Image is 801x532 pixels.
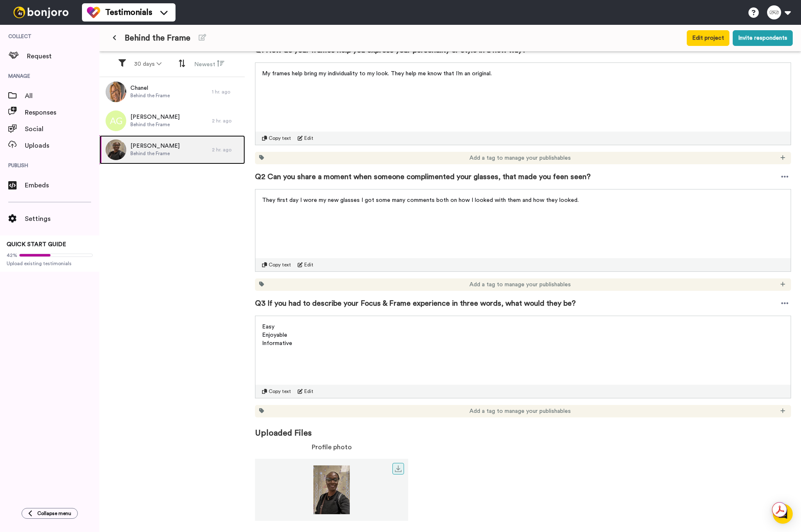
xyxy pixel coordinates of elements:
span: Enjoyable [262,332,287,338]
span: Behind the Frame [125,32,190,44]
span: Uploads [25,141,99,151]
span: Embeds [25,180,99,190]
span: 42% [7,252,17,259]
div: 2 hr. ago [212,146,241,153]
span: Profile photo [312,442,352,452]
button: Newest [189,56,229,72]
span: Easy [262,324,274,330]
span: All [25,91,99,101]
span: Settings [25,214,99,224]
span: Copy text [269,135,291,141]
span: Edit [304,135,313,141]
span: Collapse menu [37,510,71,517]
span: They first day I wore my new glasses I got some many comments both on how I looked with them and ... [262,197,579,203]
button: Collapse menu [22,508,78,519]
button: 30 days [129,57,166,72]
img: 909c3ca3-5b02-4f81-a724-40f901aa0c2e.jpeg [106,81,126,102]
span: Informative [262,340,292,346]
span: Testimonials [105,7,152,18]
span: [PERSON_NAME] [130,142,180,150]
img: ag.png [106,110,126,131]
a: [PERSON_NAME]Behind the Frame2 hr. ago [99,106,245,135]
span: Q3 If you had to describe your Focus & Frame experience in three words, what would they be? [255,297,576,309]
a: ChanelBehind the Frame1 hr. ago [99,77,245,106]
span: My frames help bring my individuality to my look. They help me know that I’m an original. [262,71,492,77]
span: Upload existing testimonials [7,260,93,267]
span: Copy text [269,388,291,395]
span: Social [25,124,99,134]
span: Behind the Frame [130,121,180,128]
span: Copy text [269,261,291,268]
div: 1 hr. ago [212,89,241,95]
span: Add a tag to manage your publishables [469,154,571,162]
img: bj-logo-header-white.svg [10,7,72,18]
span: Edit [304,261,313,268]
span: Add a tag to manage your publishables [469,280,571,289]
span: Add a tag to manage your publishables [469,407,571,415]
span: Request [27,51,99,61]
span: Uploaded Files [255,417,791,439]
span: Chanel [130,84,170,92]
div: 2 hr. ago [212,117,241,124]
span: QUICK START GUIDE [7,242,66,247]
img: tm-color.svg [87,6,100,19]
span: Behind the Frame [130,150,180,157]
span: Edit [304,388,313,395]
a: [PERSON_NAME]Behind the Frame2 hr. ago [99,135,245,164]
img: 6a0cda6b-3162-4d38-904b-b9263b207e12.jpeg [255,465,408,514]
span: Responses [25,108,99,117]
span: Behind the Frame [130,92,170,99]
span: Q2 Can you share a moment when someone complimented your glasses, that made you feen seen? [255,171,591,182]
img: 6a0cda6b-3162-4d38-904b-b9263b207e12.jpeg [106,139,126,160]
button: Edit project [687,30,729,46]
button: Invite respondents [733,30,793,46]
span: [PERSON_NAME] [130,113,180,121]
